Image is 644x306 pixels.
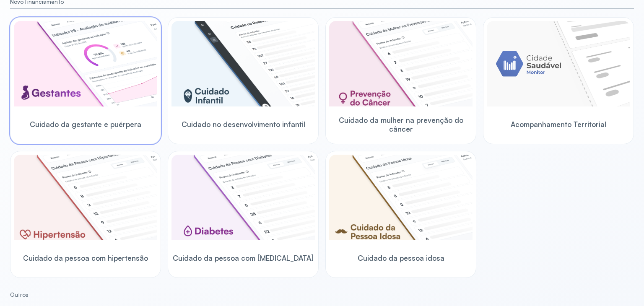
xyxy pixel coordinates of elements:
span: Acompanhamento Territorial [511,120,606,129]
span: Cuidado da gestante e puérpera [30,120,141,129]
img: diabetics.png [171,155,315,240]
img: woman-cancer-prevention-care.png [329,21,473,106]
span: Cuidado da mulher na prevenção do câncer [329,116,473,134]
img: hypertension.png [14,155,157,240]
span: Cuidado da pessoa com [MEDICAL_DATA] [173,254,314,262]
small: Outros [10,291,634,298]
img: child-development.png [171,21,315,106]
span: Cuidado no desenvolvimento infantil [182,120,305,129]
span: Cuidado da pessoa idosa [358,254,444,262]
img: pregnants.png [14,21,157,106]
span: Cuidado da pessoa com hipertensão [23,254,148,262]
img: elderly.png [329,155,473,240]
img: placeholder-module-ilustration.png [487,21,630,106]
